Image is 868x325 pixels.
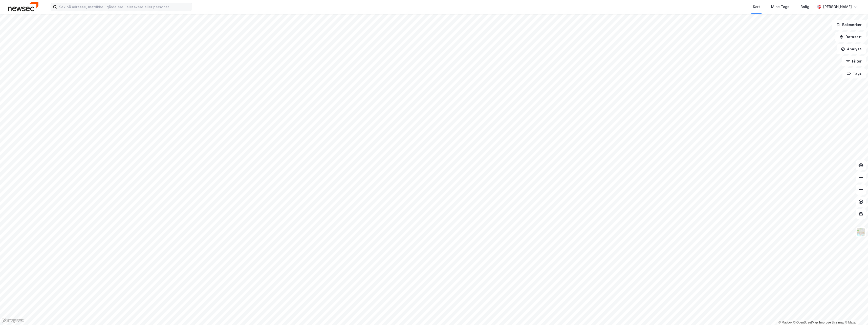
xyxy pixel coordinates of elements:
[823,4,852,10] div: [PERSON_NAME]
[778,321,792,324] a: Mapbox
[832,20,866,30] button: Bokmerker
[793,321,818,324] a: OpenStreetMap
[2,318,24,323] a: Mapbox homepage
[843,301,868,325] iframe: Chat Widget
[753,4,760,10] div: Kart
[843,301,868,325] div: Kontrollprogram for chat
[771,4,789,10] div: Mine Tags
[842,68,866,78] button: Tags
[856,227,866,237] img: Z
[57,3,192,11] input: Søk på adresse, matrikkel, gårdeiere, leietakere eller personer
[800,4,809,10] div: Bolig
[8,2,38,11] img: newsec-logo.f6e21ccffca1b3a03d2d.png
[842,56,866,66] button: Filter
[837,44,866,54] button: Analyse
[819,321,844,324] a: Improve this map
[835,32,866,42] button: Datasett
